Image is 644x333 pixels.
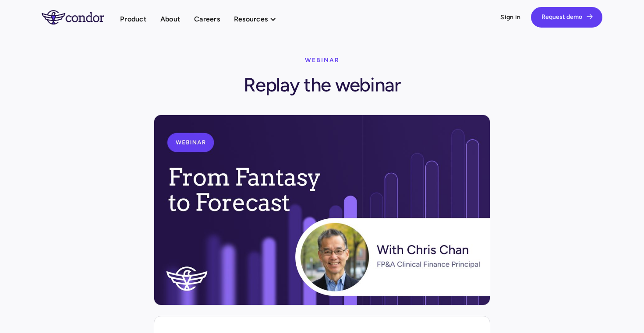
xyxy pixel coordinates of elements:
a: About [160,13,180,25]
h1: Replay the webinar [244,69,400,97]
a: Product [120,13,146,25]
div: Webinar [305,52,340,69]
a: Careers [194,13,220,25]
span:  [586,13,593,20]
a: Request demo [531,7,602,28]
a: Sign in [500,13,520,22]
div: Resources [234,13,268,25]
